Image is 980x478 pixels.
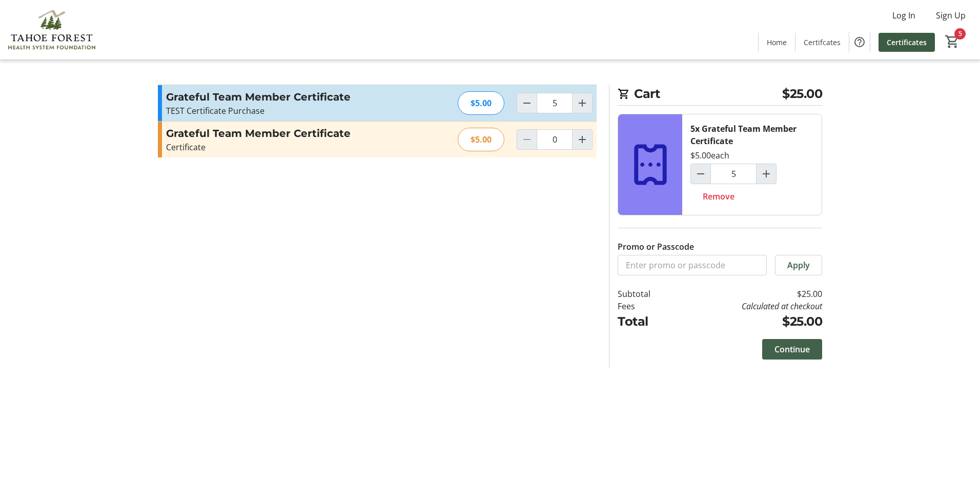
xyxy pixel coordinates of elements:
label: Promo or Passcode [618,241,694,253]
td: $25.00 [677,312,822,331]
input: Grateful Team Member Certificate Quantity [537,129,573,150]
span: Certifcates [804,37,841,48]
span: Sign Up [936,9,966,22]
button: Decrement by one [517,93,537,113]
h2: Cart [618,85,822,106]
input: Grateful Team Member Certificate Quantity [537,93,573,113]
button: Increment by one [573,93,592,113]
span: Certificates [887,37,927,48]
button: Apply [775,255,822,275]
button: Help [849,32,870,52]
a: Certificates [879,33,935,52]
h3: Grateful Team Member Certificate [166,126,390,141]
div: 5x Grateful Team Member Certificate [690,123,813,147]
h3: Grateful Team Member Certificate [166,89,390,105]
button: Remove [690,186,747,207]
span: Apply [787,259,810,271]
button: Cart [943,32,962,51]
td: Fees [618,300,677,312]
span: $25.00 [782,85,822,103]
span: Continue [774,343,810,355]
a: Certifcates [795,33,849,52]
span: Log In [892,9,915,22]
div: $5.00 [458,91,504,115]
img: Tahoe Forest Health System Foundation's Logo [6,4,97,55]
input: Grateful Team Member Certificate Quantity [710,164,757,184]
button: Decrement by one [691,164,710,184]
button: Increment by one [757,164,776,184]
td: Total [618,312,677,331]
div: $5.00 each [690,149,729,162]
td: $25.00 [677,288,822,300]
input: Enter promo or passcode [618,255,767,275]
span: Remove [703,190,734,203]
button: Log In [884,7,924,24]
div: Certificate [166,141,390,153]
a: Home [759,33,795,52]
p: TEST Certificate Purchase [166,105,390,117]
td: Calculated at checkout [677,300,822,312]
button: Sign Up [928,7,974,24]
div: $5.00 [458,128,504,151]
button: Increment by one [573,130,592,149]
td: Subtotal [618,288,677,300]
span: Home [767,37,787,48]
button: Continue [762,339,822,360]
